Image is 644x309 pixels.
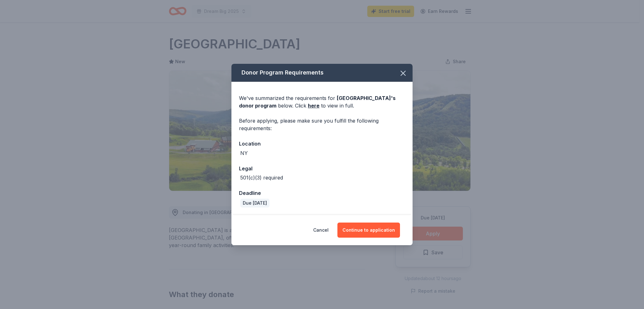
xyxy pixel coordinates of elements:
div: Location [239,140,405,148]
div: Legal [239,164,405,173]
div: Due [DATE] [240,199,269,207]
button: Cancel [313,223,329,238]
div: NY [240,149,248,157]
button: Continue to application [337,223,400,238]
div: Donor Program Requirements [231,64,413,82]
div: Deadline [239,189,405,197]
a: here [308,102,319,109]
div: We've summarized the requirements for below. Click to view in full. [239,94,405,109]
div: 501(c)(3) required [240,174,283,181]
div: Before applying, please make sure you fulfill the following requirements: [239,117,405,132]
